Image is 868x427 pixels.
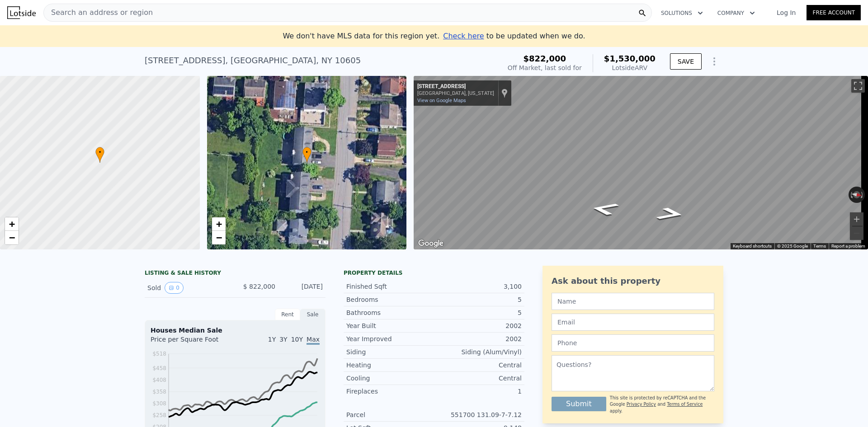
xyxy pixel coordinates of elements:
[416,238,446,249] a: Open this area in Google Maps (opens a new window)
[645,204,697,224] path: Go North, Overlook Rd
[152,365,166,371] tspan: $458
[807,5,861,20] a: Free Account
[417,98,466,103] a: View on Google Maps
[346,334,434,343] div: Year Improved
[777,244,808,249] span: © 2025 Google
[434,387,522,396] div: 1
[851,79,865,93] button: Toggle fullscreen view
[434,410,522,419] div: 551700 131.09-7-7.12
[670,53,702,70] button: SAVE
[443,32,484,40] span: Check here
[552,275,714,287] div: Ask about this property
[212,231,226,244] a: Zoom out
[307,336,320,345] span: Max
[508,63,582,72] div: Off Market, last sold for
[710,5,762,21] button: Company
[346,295,434,304] div: Bedrooms
[417,90,494,96] div: [GEOGRAPHIC_DATA], [US_STATE]
[604,63,656,72] div: Lotside ARV
[414,76,868,249] div: Map
[831,244,865,249] a: Report a problem
[346,321,434,330] div: Year Built
[434,308,522,317] div: 5
[860,187,865,203] button: Rotate clockwise
[417,83,494,90] div: [STREET_ADDRESS]
[152,412,166,418] tspan: $258
[275,309,300,320] div: Rent
[346,282,434,291] div: Finished Sqft
[346,347,434,357] div: Siding
[283,31,585,42] div: We don't have MLS data for this region yet.
[216,218,222,230] span: +
[300,309,325,320] div: Sale
[216,232,222,243] span: −
[268,336,276,343] span: 1Y
[667,402,703,407] a: Terms of Service
[5,231,19,244] a: Zoom out
[5,217,19,231] a: Zoom in
[346,361,434,370] div: Heating
[212,217,226,231] a: Zoom in
[501,88,508,98] a: Show location on map
[434,374,522,383] div: Central
[346,410,434,419] div: Parcel
[552,397,606,411] button: Submit
[552,314,714,331] input: Email
[443,31,585,42] div: to be updated when we do.
[416,238,446,249] img: Google
[434,321,522,330] div: 2002
[610,395,714,414] div: This site is protected by reCAPTCHA and the Google and apply.
[147,282,228,294] div: Sold
[145,54,361,67] div: [STREET_ADDRESS] , [GEOGRAPHIC_DATA] , NY 10605
[302,148,311,156] span: •
[849,187,854,203] button: Rotate counterclockwise
[243,283,275,290] span: $ 822,000
[434,361,522,370] div: Central
[279,336,287,343] span: 3Y
[95,148,104,156] span: •
[813,244,826,249] a: Terms (opens in new tab)
[346,374,434,383] div: Cooling
[848,190,865,199] button: Reset the view
[165,282,184,294] button: View historical data
[552,334,714,352] input: Phone
[552,293,714,310] input: Name
[414,76,868,249] div: Street View
[346,387,434,396] div: Fireplaces
[344,269,524,277] div: Property details
[283,282,323,294] div: [DATE]
[434,295,522,304] div: 5
[627,402,656,407] a: Privacy Policy
[152,351,166,357] tspan: $518
[850,226,863,240] button: Zoom out
[7,6,36,19] img: Lotside
[346,308,434,317] div: Bathrooms
[302,147,311,163] div: •
[9,232,15,243] span: −
[604,54,656,63] span: $1,530,000
[434,282,522,291] div: 3,100
[578,199,631,219] path: Go South, Overlook Rd
[850,212,863,226] button: Zoom in
[654,5,710,21] button: Solutions
[44,7,153,18] span: Search an address or region
[152,389,166,395] tspan: $358
[9,218,15,230] span: +
[152,400,166,407] tspan: $308
[705,52,723,70] button: Show Options
[524,54,566,63] span: $822,000
[95,147,104,163] div: •
[291,336,303,343] span: 10Y
[434,334,522,343] div: 2002
[151,326,320,335] div: Houses Median Sale
[151,335,235,349] div: Price per Square Foot
[145,269,325,278] div: LISTING & SALE HISTORY
[766,8,807,17] a: Log In
[733,243,772,249] button: Keyboard shortcuts
[434,347,522,357] div: Siding (Alum/Vinyl)
[152,377,166,383] tspan: $408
